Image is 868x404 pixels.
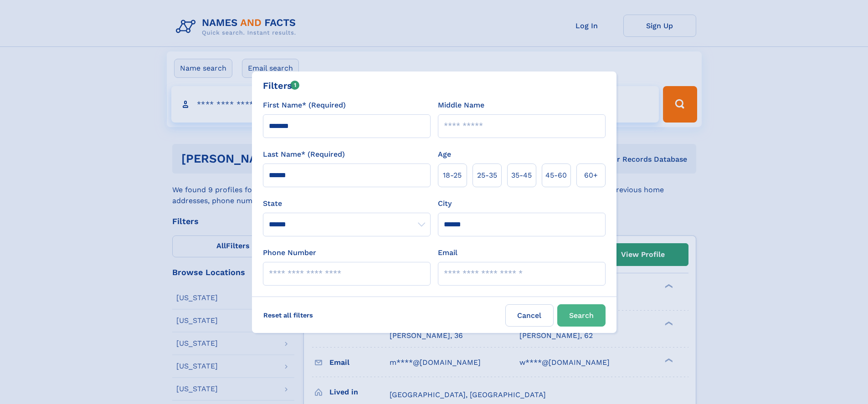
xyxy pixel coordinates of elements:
[443,170,462,181] span: 18‑25
[477,170,497,181] span: 25‑35
[545,170,567,181] span: 45‑60
[584,170,598,181] span: 60+
[438,100,484,111] label: Middle Name
[438,247,457,258] label: Email
[505,304,554,327] label: Cancel
[438,149,451,160] label: Age
[557,304,606,327] button: Search
[511,170,532,181] span: 35‑45
[263,247,316,258] label: Phone Number
[263,100,346,111] label: First Name* (Required)
[263,79,300,92] div: Filters
[438,198,452,209] label: City
[263,149,345,160] label: Last Name* (Required)
[263,198,431,209] label: State
[257,304,319,326] label: Reset all filters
